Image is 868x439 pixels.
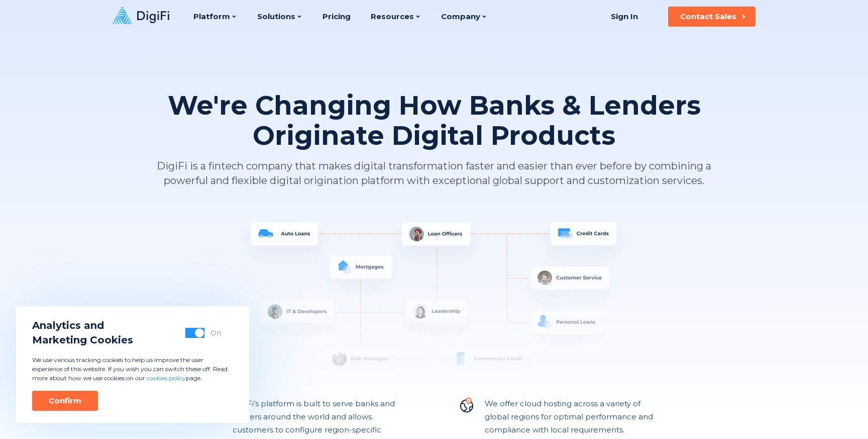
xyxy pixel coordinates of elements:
[32,333,133,347] span: Marketing Cookies
[598,7,650,27] a: Sign In
[32,318,133,333] span: Analytics and
[155,159,713,188] p: DigiFi is a fintech company that makes digital transformation faster and easier than ever before ...
[32,356,233,383] p: We use various tracking cookies to help us improve the user experience of this website. If you wi...
[32,391,98,411] button: Confirm
[668,7,755,27] button: Contact Sales
[155,218,713,389] img: System Overview
[210,328,222,338] div: On
[147,374,186,382] a: cookies policy
[49,396,81,406] div: Confirm
[680,12,736,22] div: Contact Sales
[155,91,713,151] h1: We're Changing How Banks & Lenders Originate Digital Products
